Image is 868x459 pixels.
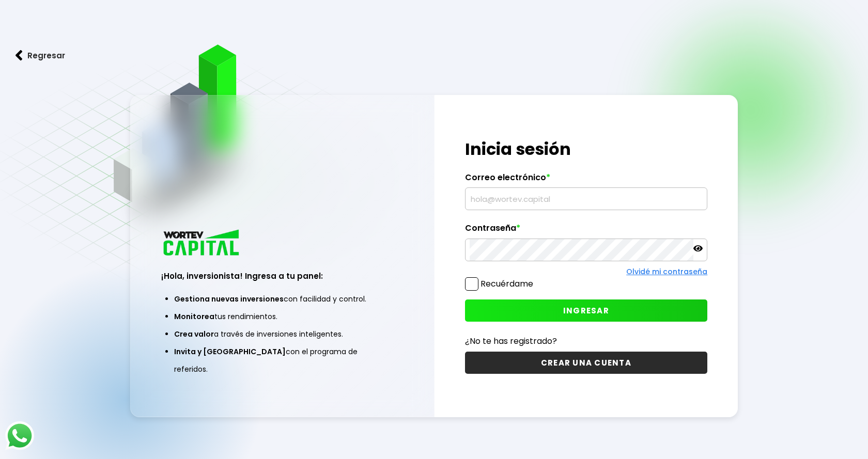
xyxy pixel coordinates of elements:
[174,329,214,339] span: Crea valor
[626,266,707,277] a: Olvidé mi contraseña
[465,352,708,374] button: CREAR UNA CUENTA
[465,172,708,188] label: Correo electrónico
[174,294,284,304] span: Gestiona nuevas inversiones
[174,343,391,378] li: con el programa de referidos.
[174,346,286,357] span: Invita y [GEOGRAPHIC_DATA]
[465,299,708,322] button: INGRESAR
[174,290,391,308] li: con facilidad y control.
[5,421,34,450] img: logos_whatsapp-icon.242b2217.svg
[465,335,708,347] p: ¿No te has registrado?
[174,311,214,322] span: Monitorea
[481,278,533,290] label: Recuérdame
[174,308,391,325] li: tus rendimientos.
[174,325,391,343] li: a través de inversiones inteligentes.
[161,270,404,282] h3: ¡Hola, inversionista! Ingresa a tu panel:
[470,188,703,210] input: hola@wortev.capital
[465,335,708,374] a: ¿No te has registrado?CREAR UNA CUENTA
[16,50,23,61] img: flecha izquierda
[465,223,708,239] label: Contraseña
[161,228,243,259] img: logo_wortev_capital
[465,137,708,162] h1: Inicia sesión
[563,305,609,316] span: INGRESAR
